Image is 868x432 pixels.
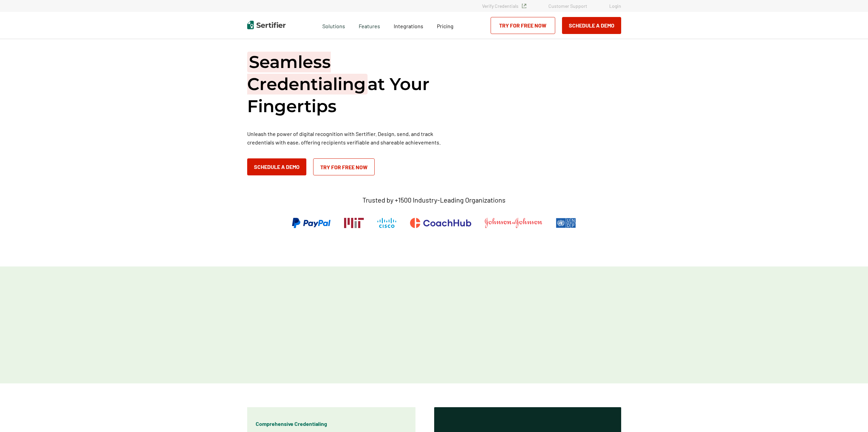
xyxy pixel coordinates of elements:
span: Solutions [322,21,345,30]
a: Try for Free Now [491,17,555,34]
img: CoachHub [410,218,471,228]
span: Integrations [394,23,423,29]
p: Comprehensive Credentialing [256,419,327,428]
a: Customer Support [548,3,587,9]
img: Sertifier | Digital Credentialing Platform [247,21,286,29]
a: Login [609,3,621,9]
span: Pricing [437,23,454,29]
img: UNDP [556,218,576,228]
p: Unleash the power of digital recognition with Sertifier. Design, send, and track credentials with... [247,129,451,146]
img: PayPal [292,218,330,228]
a: Verify Credentials [482,3,526,9]
span: Seamless Credentialing [247,52,368,94]
span: Features [359,21,380,30]
a: Integrations [394,21,423,30]
p: Trusted by +1500 Industry-Leading Organizations [362,196,506,204]
h1: at Your Fingertips [247,51,451,117]
img: Johnson & Johnson [485,218,542,228]
img: Massachusetts Institute of Technology [344,218,364,228]
a: Try for Free Now [313,158,375,175]
img: Cisco [377,218,396,228]
a: Pricing [437,21,454,30]
img: Verified [522,4,526,8]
